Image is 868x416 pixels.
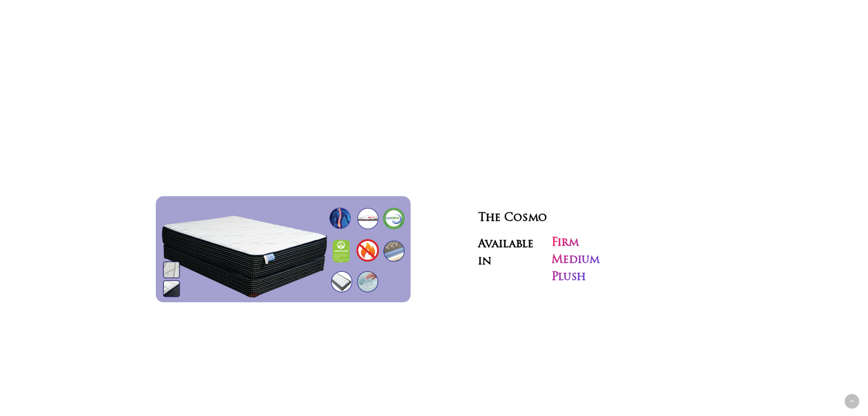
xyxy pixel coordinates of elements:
[552,235,600,286] h3: Firm Medium Plush
[478,212,501,225] span: The
[478,238,534,251] span: Available
[478,208,637,225] h3: The Cosmo
[845,394,859,409] a: Back to top
[478,255,492,268] span: in
[478,235,548,269] h3: Available in
[504,212,547,225] span: Cosmo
